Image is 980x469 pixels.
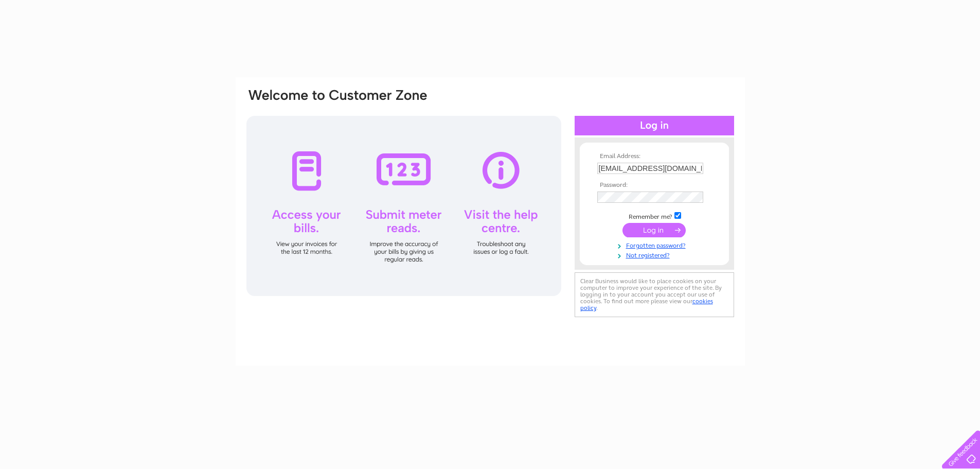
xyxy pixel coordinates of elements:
[595,211,714,221] td: Remember me?
[597,240,714,250] a: Forgotten password?
[595,182,714,189] th: Password:
[597,250,714,259] a: Not registered?
[595,153,714,160] th: Email Address:
[575,272,734,317] div: Clear Business would like to place cookies on your computer to improve your experience of the sit...
[580,298,713,311] a: cookies policy
[622,223,686,237] input: Submit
